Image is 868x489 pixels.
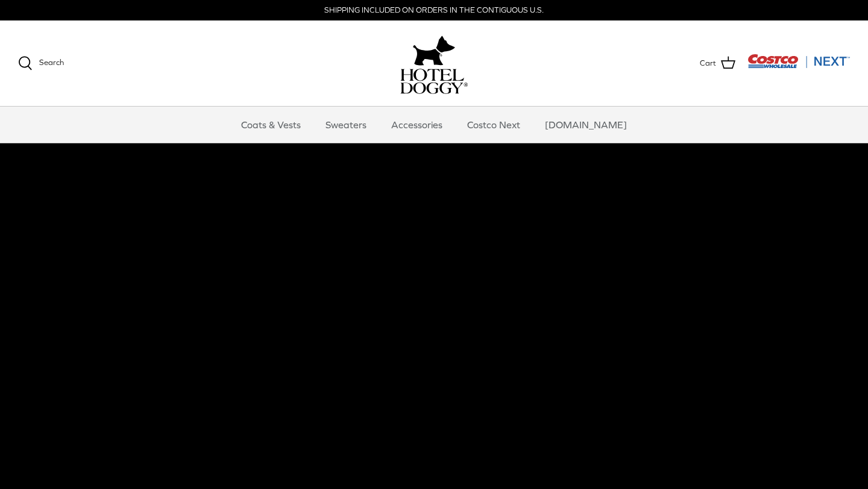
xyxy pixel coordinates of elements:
[18,56,64,70] a: Search
[380,107,453,143] a: Accessories
[315,107,377,143] a: Sweaters
[400,69,468,94] img: hoteldoggycom
[39,58,64,67] span: Search
[400,33,468,94] a: hoteldoggy.com hoteldoggycom
[534,107,638,143] a: [DOMAIN_NAME]
[230,107,312,143] a: Coats & Vests
[747,54,850,69] img: Costco Next
[747,61,850,70] a: Visit Costco Next
[413,33,455,69] img: hoteldoggy.com
[456,107,531,143] a: Costco Next
[700,55,735,71] a: Cart
[700,57,716,70] span: Cart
